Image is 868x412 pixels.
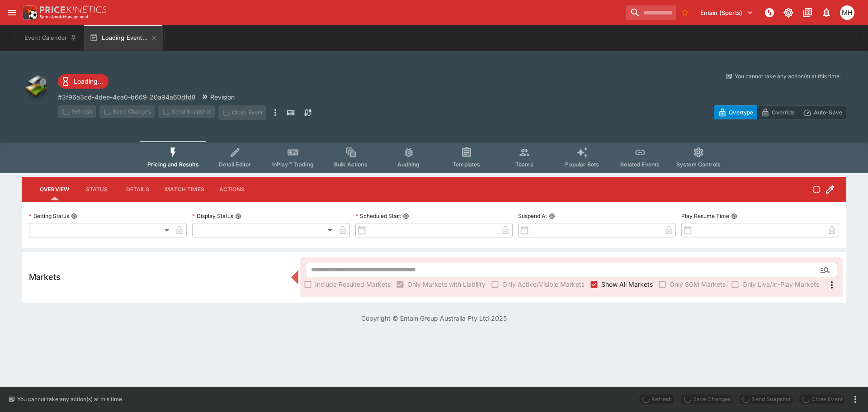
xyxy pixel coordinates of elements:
[40,6,107,13] img: PriceKinetics
[626,5,676,20] input: search
[219,161,251,168] span: Detail Editor
[565,161,599,168] span: Popular Bets
[518,212,547,220] p: Suspend At
[772,108,795,117] p: Override
[272,161,314,168] span: InPlay™ Trading
[676,161,721,168] span: System Controls
[837,3,857,23] button: Michael Hutchinson
[147,161,199,168] span: Pricing and Results
[270,105,281,120] button: more
[695,5,759,20] button: Select Tenant
[714,105,757,119] button: Overtype
[158,179,212,200] button: Match Times
[818,5,835,21] button: Notifications
[799,105,846,119] button: Auto-Save
[355,212,401,220] p: Scheduled Start
[74,76,103,86] p: Loading...
[315,279,391,289] span: Include Resulted Markets
[22,72,51,101] img: other.png
[742,279,819,289] span: Only Live/In-Play Markets
[407,279,486,289] span: Only Markets with Liability
[780,5,797,21] button: Toggle light/dark mode
[29,212,69,220] p: Betting Status
[735,72,841,81] p: You cannot take any action(s) at this time.
[403,213,409,219] button: Scheduled Start
[117,179,158,200] button: Details
[761,5,778,21] button: NOT Connected to PK
[17,395,123,403] p: You cannot take any action(s) at this time.
[729,108,753,117] p: Overtype
[731,213,737,219] button: Play Resume Time
[840,5,854,20] div: Michael Hutchinson
[334,161,368,168] span: Bulk Actions
[681,212,729,220] p: Play Resume Time
[29,272,61,282] h5: Markets
[817,262,833,278] button: Open
[850,394,861,405] button: more
[76,179,117,200] button: Status
[714,105,846,119] div: Start From
[549,213,555,219] button: Suspend At
[33,179,76,200] button: Overview
[814,108,842,117] p: Auto-Save
[620,161,660,168] span: Related Events
[453,161,480,168] span: Templates
[235,213,241,219] button: Display Status
[40,15,89,19] img: Sportsbook Management
[71,213,77,219] button: Betting Status
[192,212,233,220] p: Display Status
[20,4,38,22] img: PriceKinetics Logo
[601,279,653,289] span: Show All Markets
[397,161,420,168] span: Auditing
[19,25,82,51] button: Event Calendar
[4,5,20,21] button: open drawer
[799,5,816,21] button: Documentation
[84,25,163,51] button: Loading Event...
[670,279,726,289] span: Only SGM Markets
[212,179,252,200] button: Actions
[826,279,837,290] svg: More
[58,92,196,102] p: Copy To Clipboard
[210,92,235,102] p: Revision
[515,161,533,168] span: Teams
[502,279,585,289] span: Only Active/Visible Markets
[678,5,692,20] button: No Bookmarks
[757,105,799,119] button: Override
[140,141,728,173] div: Event type filters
